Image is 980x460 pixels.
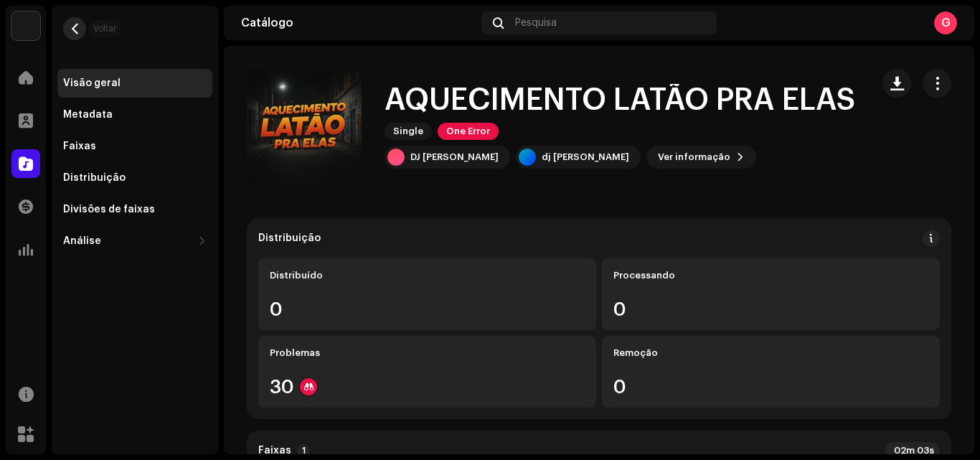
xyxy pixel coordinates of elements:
h1: AQUECIMENTO LATÃO PRA ELAS [385,84,855,117]
div: Distribuição [258,233,321,244]
p-badge: 1 [297,444,310,457]
div: G [934,11,957,34]
re-m-nav-item: Distribuição [57,164,212,192]
div: Divisões de faixas [63,204,155,215]
re-m-nav-dropdown: Análise [57,227,212,255]
span: Ver informação [658,143,730,172]
span: One Error [438,123,499,140]
div: Catálogo [241,17,476,29]
div: Remoção [613,347,928,359]
div: DJ [PERSON_NAME] [410,151,499,163]
div: Visão geral [63,78,121,89]
div: Metadata [63,109,113,121]
re-m-nav-item: Visão geral [57,69,212,98]
div: 02m 03s [885,442,940,459]
div: Análise [63,235,101,247]
span: Pesquisa [515,17,557,29]
re-m-nav-item: Divisões de faixas [57,195,212,224]
re-m-nav-item: Metadata [57,100,212,129]
button: Ver informação [646,146,756,169]
span: Single [385,123,432,140]
div: Processando [613,270,928,281]
div: Problemas [270,347,585,359]
div: Distribuição [63,172,126,184]
div: Faixas [63,141,96,152]
re-m-nav-item: Faixas [57,132,212,161]
strong: Faixas [258,445,291,456]
img: 1cf725b2-75a2-44e7-8fdf-5f1256b3d403 [11,11,40,40]
div: dj [PERSON_NAME] [542,151,629,163]
div: Distribuído [270,270,585,281]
